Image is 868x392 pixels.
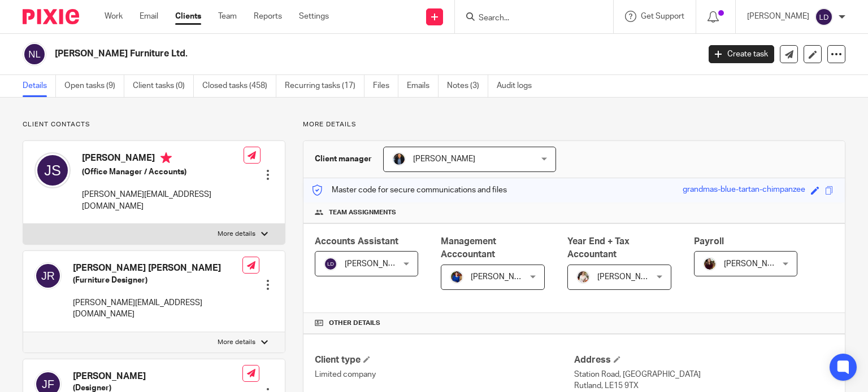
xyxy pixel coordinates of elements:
span: Other details [329,319,380,328]
span: [PERSON_NAME] [413,155,475,163]
h2: [PERSON_NAME] Furniture Ltd. [55,48,565,60]
a: Email [140,11,158,22]
a: Work [105,11,123,22]
span: Management Acccountant [441,237,496,259]
span: Get Support [641,12,684,20]
h4: [PERSON_NAME] [73,371,242,382]
span: Payroll [694,237,724,246]
img: MaxAcc_Sep21_ElliDeanPhoto_030.jpg [703,257,717,271]
img: Kayleigh%20Henson.jpeg [576,270,590,284]
p: Rutland, LE15 9TX [574,380,834,391]
span: [PERSON_NAME] [345,260,407,268]
a: Recurring tasks (17) [285,75,364,97]
a: Settings [299,11,329,22]
a: Open tasks (9) [64,75,124,97]
h3: Client manager [315,153,372,165]
span: Accounts Assistant [315,237,398,246]
div: grandmas-blue-tartan-chimpanzee [683,184,805,197]
p: More details [218,338,255,347]
a: Files [373,75,398,97]
p: [PERSON_NAME] [747,11,809,22]
a: Closed tasks (458) [202,75,276,97]
i: Primary [160,152,172,164]
p: Station Road, [GEOGRAPHIC_DATA] [574,369,834,380]
a: Reports [254,11,282,22]
a: Create task [709,45,774,63]
h4: Client type [315,354,574,366]
a: Audit logs [497,75,540,97]
p: More details [218,230,255,239]
h4: Address [574,354,834,366]
h5: (Furniture Designer) [73,275,242,286]
a: Team [218,11,237,22]
a: Clients [175,11,201,22]
p: [PERSON_NAME][EMAIL_ADDRESS][DOMAIN_NAME] [82,189,244,212]
a: Notes (3) [447,75,488,97]
span: [PERSON_NAME] [471,273,533,281]
img: Pixie [23,9,79,24]
p: [PERSON_NAME][EMAIL_ADDRESS][DOMAIN_NAME] [73,297,242,320]
h4: [PERSON_NAME] [82,152,244,166]
img: svg%3E [23,42,46,66]
p: Master code for secure communications and files [312,184,507,196]
img: svg%3E [34,262,62,289]
img: svg%3E [324,257,337,271]
a: Details [23,75,56,97]
span: [PERSON_NAME] [724,260,786,268]
span: [PERSON_NAME] [597,273,659,281]
a: Emails [407,75,439,97]
h5: (Office Manager / Accounts) [82,166,244,178]
p: Limited company [315,369,574,380]
img: Nicole.jpeg [450,270,463,284]
img: svg%3E [815,8,833,26]
span: Team assignments [329,208,396,217]
h4: [PERSON_NAME] [PERSON_NAME] [73,262,242,274]
img: svg%3E [34,152,71,188]
input: Search [478,14,579,24]
p: Client contacts [23,120,285,129]
img: martin-hickman.jpg [392,152,406,166]
span: Year End + Tax Accountant [567,237,630,259]
p: More details [303,120,845,129]
a: Client tasks (0) [133,75,194,97]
